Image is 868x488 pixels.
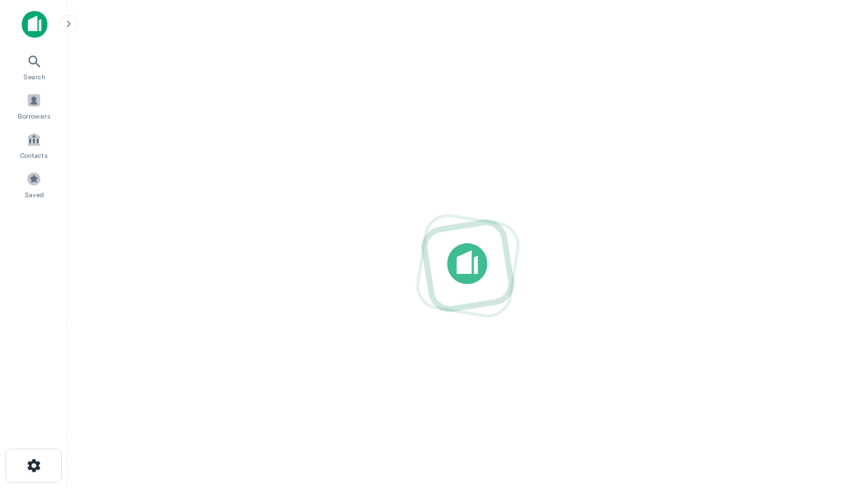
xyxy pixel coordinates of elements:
span: Search [23,71,45,82]
iframe: Chat Widget [800,380,868,445]
span: Saved [24,189,44,200]
a: Borrowers [4,87,64,124]
span: Contacts [20,150,47,161]
img: capitalize-icon.png [22,11,47,38]
a: Contacts [4,127,64,163]
a: Search [4,48,64,85]
a: Saved [4,166,64,203]
span: Borrowers [18,110,50,121]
